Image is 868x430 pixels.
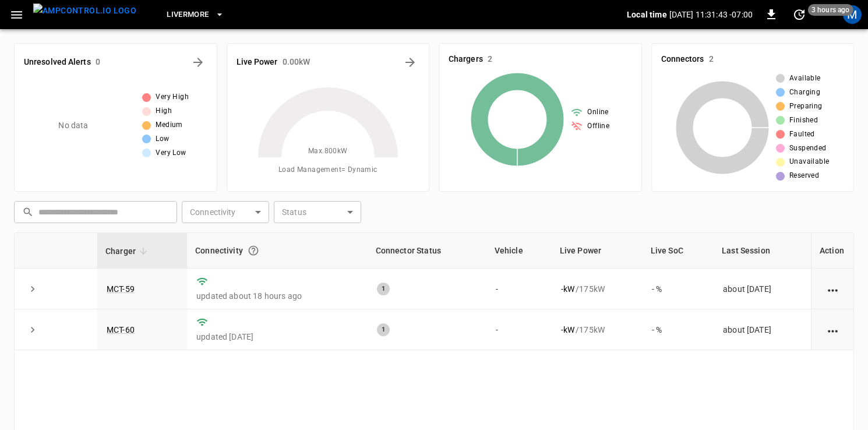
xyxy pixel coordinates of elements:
[561,324,633,336] div: / 175 kW
[714,269,811,309] td: about [DATE]
[486,309,552,350] td: -
[377,283,390,295] div: 1
[96,56,100,69] h6: 0
[561,324,574,336] p: - kW
[789,87,820,98] span: Charging
[308,146,348,157] span: Max. 800 kW
[33,3,136,18] img: ampcontrol.io logo
[714,233,811,269] th: Last Session
[401,53,419,72] button: Energy Overview
[709,53,714,66] h6: 2
[789,115,818,126] span: Finished
[237,56,278,69] h6: Live Power
[486,233,552,269] th: Vehicle
[669,9,753,20] p: [DATE] 11:31:43 -07:00
[843,5,862,24] div: profile-icon
[789,170,819,182] span: Reserved
[58,119,88,132] p: No data
[552,233,643,269] th: Live Power
[561,283,633,295] div: / 175 kW
[811,233,853,269] th: Action
[789,143,827,154] span: Suspended
[643,269,714,309] td: - %
[825,324,840,336] div: action cell options
[156,133,169,145] span: Low
[587,107,608,118] span: Online
[661,53,704,66] h6: Connectors
[789,129,815,140] span: Faulted
[24,321,41,339] button: expand row
[368,233,486,269] th: Connector Status
[643,309,714,350] td: - %
[587,121,609,132] span: Offline
[790,5,809,24] button: set refresh interval
[156,119,182,131] span: Medium
[105,244,151,258] span: Charger
[488,53,492,66] h6: 2
[486,269,552,309] td: -
[789,156,829,168] span: Unavailable
[561,283,574,295] p: - kW
[627,9,667,20] p: Local time
[278,164,377,176] span: Load Management = Dynamic
[156,91,189,103] span: Very High
[24,280,41,298] button: expand row
[167,8,209,22] span: Livermore
[449,53,483,66] h6: Chargers
[107,284,135,294] a: MCT-59
[283,56,310,69] h6: 0.00 kW
[156,147,186,159] span: Very Low
[24,56,91,69] h6: Unresolved Alerts
[107,325,135,334] a: MCT-60
[377,323,390,336] div: 1
[714,309,811,350] td: about [DATE]
[195,240,359,261] div: Connectivity
[789,101,823,112] span: Preparing
[808,4,853,16] span: 3 hours ago
[196,290,358,302] p: updated about 18 hours ago
[825,283,840,295] div: action cell options
[156,105,172,117] span: High
[196,331,358,343] p: updated [DATE]
[789,73,821,84] span: Available
[162,3,228,26] button: Livermore
[189,53,207,72] button: All Alerts
[643,233,714,269] th: Live SoC
[243,240,264,261] button: Connection between the charger and our software.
